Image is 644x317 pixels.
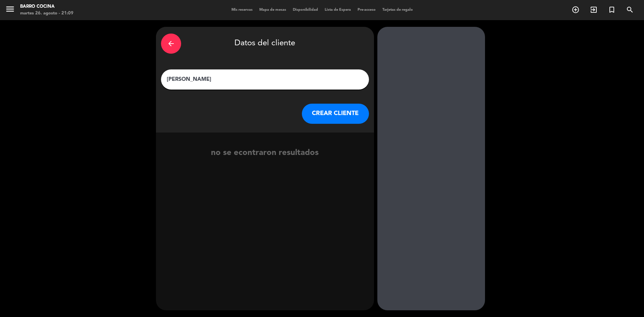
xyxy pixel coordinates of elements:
i: turned_in_not [608,6,616,14]
i: menu [5,4,15,14]
div: no se econtraron resultados [156,147,374,160]
span: Disponibilidad [289,8,321,12]
i: add_circle_outline [572,6,580,14]
i: exit_to_app [590,6,598,14]
button: menu [5,4,15,16]
span: Pre-acceso [354,8,379,12]
div: Datos del cliente [161,32,369,55]
div: Barro Cocina [20,3,73,10]
div: martes 26. agosto - 21:09 [20,10,73,17]
span: Mis reservas [228,8,256,12]
input: Escriba nombre, correo electrónico o número de teléfono... [166,75,364,84]
span: Mapa de mesas [256,8,289,12]
i: search [626,6,634,14]
span: Tarjetas de regalo [379,8,416,12]
span: Lista de Espera [321,8,354,12]
i: arrow_back [167,40,175,48]
button: CREAR CLIENTE [302,104,369,124]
